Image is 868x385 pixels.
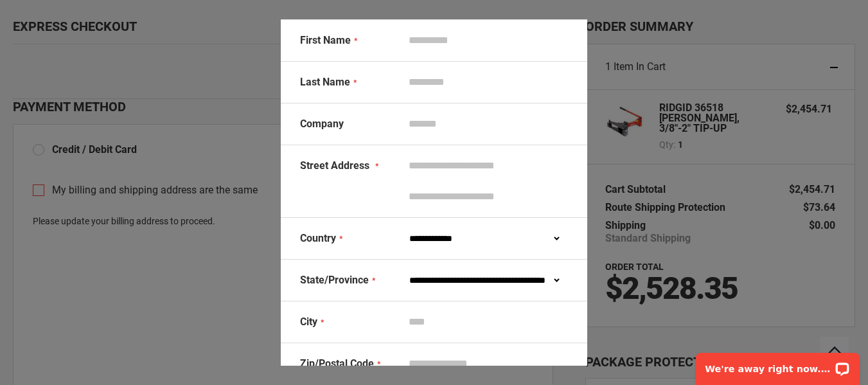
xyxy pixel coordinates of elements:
[300,159,369,172] span: Street Address
[300,76,350,88] span: Last Name
[300,316,317,328] span: City
[300,34,351,46] span: First Name
[687,345,868,385] iframe: LiveChat chat widget
[300,357,374,370] span: Zip/Postal Code
[300,118,344,130] span: Company
[300,274,369,286] span: State/Province
[300,232,336,244] span: Country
